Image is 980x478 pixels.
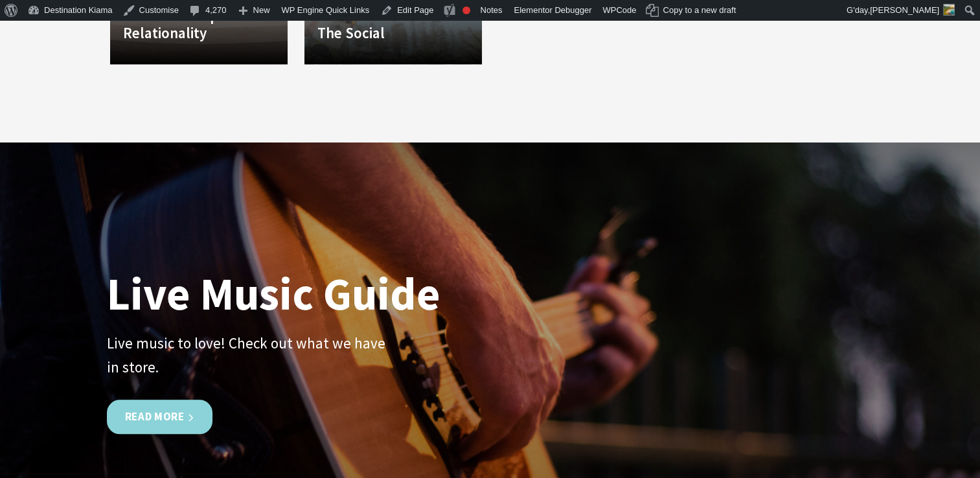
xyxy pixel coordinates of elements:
[107,400,212,435] a: Read More
[107,271,463,316] h1: Live Music Guide
[107,332,398,380] p: Live music to love! Check out what we have in store.
[462,6,470,14] div: Focus keyphrase not set
[317,24,469,42] h4: The Social
[870,5,939,15] span: [PERSON_NAME]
